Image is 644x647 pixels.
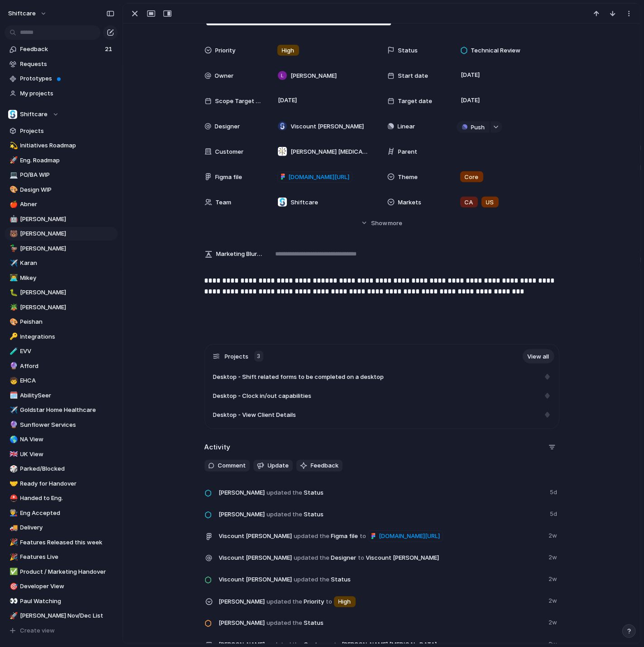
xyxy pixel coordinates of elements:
div: 🎉 [10,552,16,562]
span: Parked/Blocked [20,464,114,473]
div: 💻PO/BA WIP [5,168,118,182]
a: 🤖[PERSON_NAME] [5,213,118,226]
span: 2w [549,595,559,605]
button: 🧒 [8,376,17,385]
a: Feedback21 [5,43,118,56]
button: 🐛 [8,288,17,297]
span: Peishan [20,317,114,326]
button: 👨‍🏭 [8,509,17,518]
button: ⛑️ [8,494,17,503]
a: [DOMAIN_NAME][URL] [277,171,353,183]
button: 🦆 [8,244,17,253]
span: EVV [20,347,114,356]
div: 🔮Afford [5,359,118,373]
span: Viscount [PERSON_NAME] [366,553,439,562]
span: [PERSON_NAME] [219,488,265,497]
span: updated the [267,510,302,519]
span: PO/BA WIP [20,170,114,179]
div: 🚀[PERSON_NAME] Nov/Dec List [5,609,118,623]
div: 🎯Developer View [5,580,118,593]
div: 👨‍🏭 [10,508,16,518]
span: Mikey [20,274,114,283]
button: 🔮 [8,420,17,430]
div: 🎨 [10,317,16,327]
span: Ready for Handover [20,479,114,488]
a: View all [523,349,554,364]
a: 🔑Integrations [5,330,118,344]
button: 🎉 [8,553,17,562]
div: 👨‍💻 [10,273,16,283]
a: Requests [5,57,118,71]
div: 🌎 [10,434,16,445]
div: ⛑️ [10,493,16,504]
span: Viscount [PERSON_NAME] [291,122,364,131]
div: ✅ [10,567,16,577]
span: Shiftcare [291,198,319,207]
div: 🚀Eng. Roadmap [5,154,118,167]
span: Technical Review [471,46,520,55]
button: 🗓️ [8,391,17,400]
span: Update [268,461,289,470]
a: 🐻[PERSON_NAME] [5,227,118,241]
a: 🗓️AbilitySeer [5,389,118,402]
button: 🔑 [8,332,17,341]
span: High [282,46,295,55]
button: ✅ [8,567,17,576]
button: 🧪 [8,347,17,356]
span: Theme [398,173,418,182]
button: Update [253,460,293,472]
span: 5d [550,486,559,497]
span: Target date [398,97,433,106]
button: Comment [205,460,250,472]
span: Features Live [20,553,114,562]
span: Viscount [PERSON_NAME] [219,553,292,562]
span: High [339,597,351,606]
span: [PERSON_NAME] Nov/Dec List [20,611,114,620]
div: 🎉Features Released this week [5,536,118,549]
span: [PERSON_NAME] [20,229,114,238]
a: 🔮Sunflower Services [5,418,118,432]
a: 🎨Design WIP [5,183,118,197]
span: Desktop - View Client Details [213,411,296,420]
div: 🎨 [10,184,16,195]
span: 5d [550,508,559,519]
span: [PERSON_NAME] [219,619,265,628]
div: 🪴 [10,302,16,312]
span: Create view [20,626,55,635]
button: 🎨 [8,185,17,194]
span: to [326,597,332,606]
a: 🌎NA View [5,433,118,446]
button: Showmore [205,215,559,231]
div: 👀Paul Watching [5,595,118,608]
span: CA [465,198,473,207]
button: ✈️ [8,406,17,415]
span: Comment [218,461,246,470]
div: 🚚Delivery [5,521,118,534]
span: Delivery [20,523,114,532]
div: 🧪EVV [5,345,118,358]
div: 🎉Features Live [5,550,118,564]
span: Start date [398,71,429,80]
div: ✅Product / Marketing Handover [5,565,118,579]
button: 🚀 [8,156,17,165]
span: [DOMAIN_NAME][URL] [289,173,350,182]
button: Feedback [296,460,343,472]
a: ✈️Karan [5,256,118,270]
span: Eng Accepted [20,509,114,518]
span: Sunflower Services [20,420,114,430]
a: 🐛[PERSON_NAME] [5,286,118,299]
span: [DOMAIN_NAME][URL] [379,532,440,541]
a: 👨‍🏭Eng Accepted [5,506,118,520]
div: 🎲 [10,464,16,474]
div: 🔮 [10,420,16,430]
div: 🎲Parked/Blocked [5,462,118,476]
span: [PERSON_NAME] [20,288,114,297]
a: 🍎Abner [5,198,118,211]
div: 🇬🇧UK View [5,448,118,461]
div: 👨‍💻Mikey [5,271,118,285]
span: [PERSON_NAME] [219,510,265,519]
span: Priority [219,595,544,608]
a: Prototypes [5,72,118,85]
